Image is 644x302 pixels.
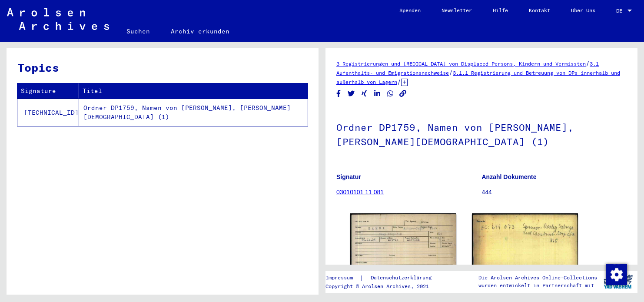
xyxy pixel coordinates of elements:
button: Share on Twitter [347,88,356,99]
p: Copyright © Arolsen Archives, 2021 [325,282,442,290]
a: Datenschutzerklärung [364,273,442,282]
span: DE [616,8,626,14]
h3: Topics [17,59,307,76]
a: Impressum [325,273,360,282]
th: Titel [79,83,308,99]
a: 3 Registrierungen und [MEDICAL_DATA] von Displaced Persons, Kindern und Vermissten [336,60,586,67]
a: 3.1.1 Registrierung und Betreuung von DPs innerhalb und außerhalb von Lagern [336,70,620,85]
div: Zustimmung ändern [606,264,627,285]
div: | [325,273,442,282]
b: Anzahl Dokumente [482,173,537,180]
button: Share on WhatsApp [386,88,395,99]
h1: Ordner DP1759, Namen von [PERSON_NAME], [PERSON_NAME][DEMOGRAPHIC_DATA] (1) [336,107,627,160]
p: 444 [482,188,627,197]
p: wurden entwickelt in Partnerschaft mit [478,282,597,289]
span: / [586,60,590,67]
a: Archiv erkunden [160,21,240,42]
p: Die Arolsen Archives Online-Collections [478,274,597,282]
a: Suchen [116,21,160,42]
td: [TECHNICAL_ID] [17,99,79,126]
a: 03010101 11 081 [336,189,384,196]
span: / [449,69,453,76]
span: / [397,78,401,86]
button: Copy link [398,88,408,99]
th: Signature [17,83,79,99]
button: Share on Xing [360,88,369,99]
td: Ordner DP1759, Namen von [PERSON_NAME], [PERSON_NAME][DEMOGRAPHIC_DATA] (1) [79,99,308,126]
img: yv_logo.png [602,271,634,292]
b: Signatur [336,173,361,180]
img: Arolsen_neg.svg [7,8,109,30]
img: Zustimmung ändern [606,264,627,285]
button: Share on Facebook [334,88,343,99]
button: Share on LinkedIn [373,88,382,99]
